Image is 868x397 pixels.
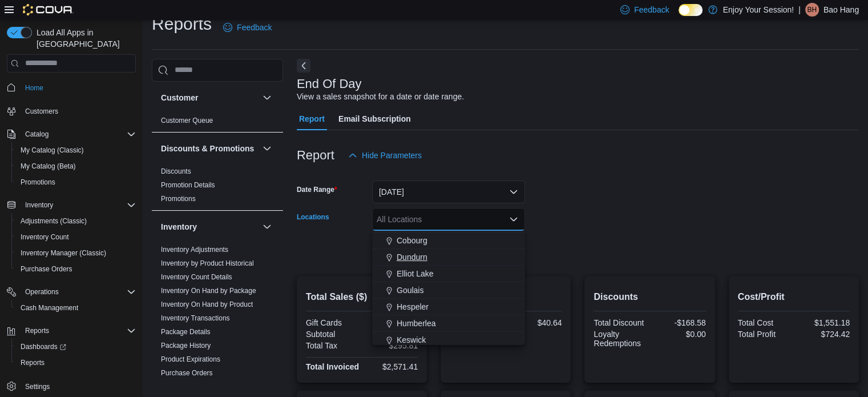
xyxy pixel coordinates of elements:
[16,230,136,244] span: Inventory Count
[2,378,140,394] button: Settings
[805,3,819,17] div: Bao Hang
[679,4,703,16] input: Dark Mode
[796,330,850,339] div: $724.42
[508,318,562,327] div: $40.64
[152,165,283,210] div: Discounts & Promotions
[306,362,359,371] strong: Total Invoiced
[364,362,418,371] div: $2,571.41
[297,185,337,194] label: Date Range
[161,92,258,103] button: Customer
[594,330,647,348] div: Loyalty Redemptions
[338,107,411,130] span: Email Subscription
[161,314,230,322] a: Inventory Transactions
[161,355,220,363] a: Product Expirations
[260,91,274,105] button: Customer
[21,324,136,338] span: Reports
[161,221,258,232] button: Inventory
[161,259,254,268] span: Inventory by Product Historical
[21,198,58,212] button: Inventory
[652,318,706,327] div: -$168.58
[372,266,525,282] button: Elliot Lake
[25,382,50,391] span: Settings
[161,195,196,203] a: Promotions
[11,300,140,316] button: Cash Management
[297,77,362,91] h3: End Of Day
[16,340,136,354] span: Dashboards
[161,368,213,378] span: Purchase Orders
[509,215,518,224] button: Close list of options
[372,282,525,299] button: Goulais
[807,3,817,17] span: BH
[306,318,360,327] div: Gift Cards
[161,194,196,203] span: Promotions
[11,339,140,355] a: Dashboards
[16,175,60,189] a: Promotions
[738,290,850,304] h2: Cost/Profit
[723,3,794,17] p: Enjoy Your Session!
[161,300,253,308] a: Inventory On Hand by Product
[297,91,464,103] div: View a sales snapshot for a date or date range.
[364,341,418,350] div: $295.81
[161,181,215,189] a: Promotion Details
[21,303,78,312] span: Cash Management
[21,81,136,95] span: Home
[161,245,228,254] span: Inventory Adjustments
[372,181,525,203] button: [DATE]
[161,167,191,175] a: Discounts
[21,162,76,171] span: My Catalog (Beta)
[372,332,525,348] button: Keswick
[16,230,74,244] a: Inventory Count
[21,379,136,393] span: Settings
[152,13,212,35] h1: Reports
[16,159,136,173] span: My Catalog (Beta)
[161,342,211,350] a: Package History
[11,213,140,229] button: Adjustments (Classic)
[397,284,423,296] span: Goulais
[21,146,84,155] span: My Catalog (Classic)
[397,268,434,279] span: Elliot Lake
[161,341,211,350] span: Package History
[260,220,274,234] button: Inventory
[823,3,859,17] p: Bao Hang
[344,144,426,167] button: Hide Parameters
[397,318,435,329] span: Humberlea
[161,143,254,154] h3: Discounts & Promotions
[397,235,427,246] span: Cobourg
[16,301,83,315] a: Cash Management
[161,92,198,103] h3: Customer
[11,174,140,190] button: Promotions
[364,330,418,339] div: $2,275.60
[16,262,136,276] span: Purchase Orders
[2,79,140,96] button: Home
[297,149,334,162] h3: Report
[152,114,283,132] div: Customer
[161,300,253,309] span: Inventory On Hand by Product
[372,249,525,266] button: Dundurn
[25,130,49,139] span: Catalog
[16,159,80,173] a: My Catalog (Beta)
[21,358,45,367] span: Reports
[32,27,136,50] span: Load All Apps in [GEOGRAPHIC_DATA]
[16,143,88,157] a: My Catalog (Classic)
[21,264,72,274] span: Purchase Orders
[161,272,232,282] span: Inventory Count Details
[16,143,136,157] span: My Catalog (Classic)
[21,232,69,242] span: Inventory Count
[16,214,91,228] a: Adjustments (Classic)
[21,178,55,187] span: Promotions
[16,340,71,354] a: Dashboards
[21,105,63,118] a: Customers
[652,330,706,339] div: $0.00
[16,175,136,189] span: Promotions
[16,301,136,315] span: Cash Management
[260,142,274,155] button: Discounts & Promotions
[16,356,49,370] a: Reports
[372,299,525,315] button: Hespeler
[161,369,213,377] a: Purchase Orders
[219,16,276,39] a: Feedback
[738,330,792,339] div: Total Profit
[796,318,850,327] div: $1,551.18
[397,251,427,263] span: Dundurn
[161,181,215,190] span: Promotion Details
[25,200,53,210] span: Inventory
